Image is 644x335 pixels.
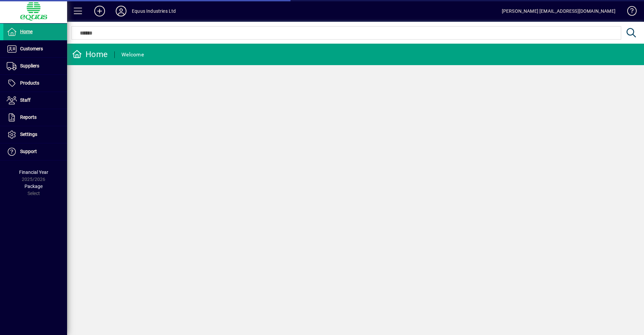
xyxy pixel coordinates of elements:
a: Products [3,75,67,92]
span: Package [24,184,43,189]
span: Support [20,149,37,154]
div: Equus Industries Ltd [132,6,176,16]
a: Reports [3,109,67,126]
span: Products [20,80,39,86]
div: Home [72,49,108,60]
a: Knowledge Base [622,1,636,23]
a: Settings [3,126,67,143]
div: Welcome [121,49,144,60]
span: Suppliers [20,63,39,68]
a: Customers [3,41,67,57]
div: [PERSON_NAME] [EMAIL_ADDRESS][DOMAIN_NAME] [502,6,615,16]
a: Suppliers [3,58,67,75]
button: Add [89,5,110,17]
span: Settings [20,132,37,137]
a: Staff [3,92,67,109]
span: Reports [20,114,37,120]
span: Customers [20,46,43,51]
button: Profile [110,5,132,17]
a: Support [3,143,67,160]
span: Home [20,29,33,34]
span: Staff [20,97,31,103]
span: Financial Year [19,170,48,175]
